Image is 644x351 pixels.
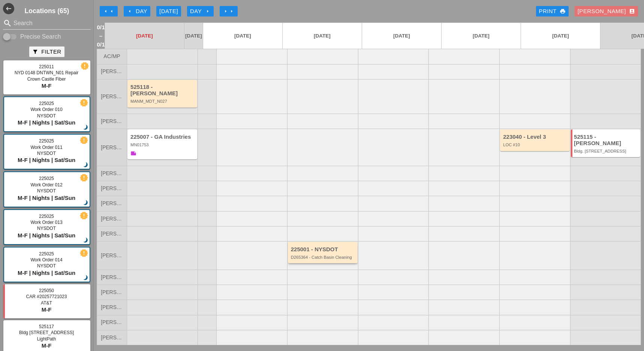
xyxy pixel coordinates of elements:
[127,7,147,16] div: Day
[101,216,123,222] span: [PERSON_NAME]
[81,250,87,256] i: new_releases
[130,150,136,156] i: note
[81,99,87,106] i: new_releases
[20,33,61,40] label: Precise Search
[81,174,87,181] i: new_releases
[18,270,75,276] span: M-F | Nights | Sat/Sun
[159,7,178,16] div: [DATE]
[26,294,67,299] span: CAR #20257721023
[105,23,184,49] a: [DATE]
[3,3,14,14] i: west
[109,8,115,14] i: arrow_left
[30,220,62,225] span: Work Order 013
[39,101,54,106] span: 225025
[187,6,214,16] button: Day
[190,7,211,16] div: Day
[629,8,635,14] i: account_box
[574,149,638,153] div: Bldg. 300 E. 46th Street
[15,70,79,75] span: NYD 0148 DNTWN_N01 Repair
[203,23,282,49] a: [DATE]
[82,161,90,169] i: brightness_3
[101,231,123,237] span: [PERSON_NAME]
[42,306,52,313] span: M-F
[503,142,568,147] div: LOC #10
[539,7,566,16] div: Print
[291,246,356,253] div: 225001 - NYSDOT
[362,23,441,49] a: [DATE]
[291,255,356,259] div: D265364 - Catch Basin Cleaning
[19,330,74,335] span: Bldg [STREET_ADDRESS]
[81,137,87,144] i: new_releases
[18,232,75,238] span: M-F | Nights | Sat/Sun
[205,8,211,14] i: arrow_right
[18,157,75,163] span: M-F | Nights | Sat/Sun
[575,6,638,16] button: [PERSON_NAME]
[82,123,90,132] i: brightness_3
[229,8,235,14] i: arrow_right
[39,288,54,293] span: 225050
[184,23,203,49] a: [DATE]
[37,263,56,268] span: NYSDOT
[101,94,123,99] span: [PERSON_NAME]
[39,64,54,69] span: 225011
[442,23,521,49] a: [DATE]
[37,226,56,231] span: NYSDOT
[574,134,638,146] div: 525115 - [PERSON_NAME]
[39,251,54,256] span: 225025
[3,32,91,41] div: Enable Precise search to match search terms exactly.
[81,212,87,219] i: new_releases
[101,253,123,258] span: [PERSON_NAME]
[37,188,56,193] span: NYSDOT
[101,335,123,340] span: [PERSON_NAME]
[101,171,123,176] span: [PERSON_NAME]
[130,134,195,140] div: 225007 - GA Industries
[42,82,52,89] span: M-F
[3,3,14,14] button: Shrink Sidebar
[30,107,62,112] span: Work Order 010
[37,113,56,118] span: NYSDOT
[81,63,88,69] i: new_releases
[39,324,54,329] span: 525117
[100,6,118,16] button: Move Back 1 Week
[37,151,56,156] span: NYSDOT
[82,236,90,244] i: brightness_3
[101,319,123,325] span: [PERSON_NAME]
[32,48,61,56] div: Filter
[3,19,12,28] i: search
[560,8,566,14] i: print
[536,6,569,16] a: Print
[30,182,62,187] span: Work Order 012
[18,119,75,126] span: M-F | Nights | Sat/Sun
[82,274,90,282] i: brightness_3
[283,23,362,49] a: [DATE]
[101,289,123,295] span: [PERSON_NAME]
[503,134,568,140] div: 223040 - Level 3
[42,342,52,349] span: M-F
[103,8,109,14] i: arrow_left
[101,118,123,124] span: [PERSON_NAME]
[223,8,229,14] i: arrow_right
[94,23,108,49] span: 10/11 – 10/18
[101,186,123,191] span: [PERSON_NAME]
[18,195,75,201] span: M-F | Nights | Sat/Sun
[127,8,133,14] i: arrow_left
[220,6,238,16] button: Move Ahead 1 Week
[101,274,123,280] span: [PERSON_NAME]
[101,145,123,150] span: [PERSON_NAME]
[39,176,54,181] span: 225025
[124,6,150,16] button: Day
[82,199,90,207] i: brightness_3
[101,201,123,206] span: [PERSON_NAME]
[130,142,195,147] div: MN01753
[578,7,635,16] div: [PERSON_NAME]
[37,336,56,342] span: LightPath
[101,69,123,74] span: [PERSON_NAME]
[13,17,80,29] input: Search
[41,300,52,306] span: AT&T
[39,138,54,144] span: 225025
[101,304,123,310] span: [PERSON_NAME]
[27,76,66,82] span: Crown Castle Fiber
[39,214,54,219] span: 225025
[29,46,64,57] button: Filter
[103,54,120,59] span: AC/MP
